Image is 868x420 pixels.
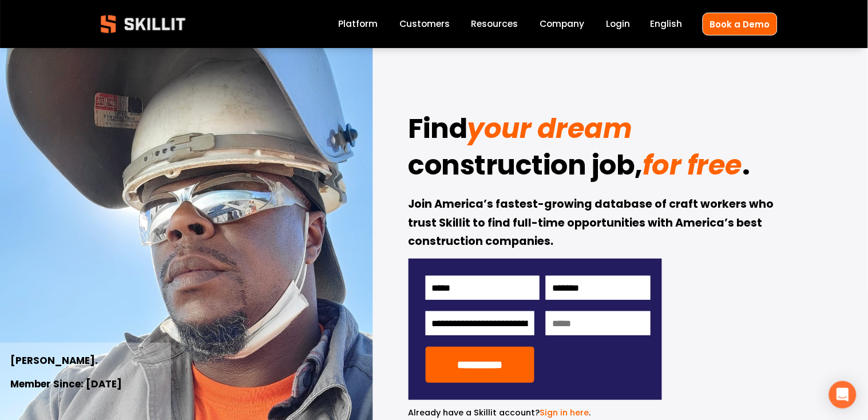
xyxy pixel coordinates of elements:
a: Company [540,17,585,32]
a: Sign in here [540,407,589,418]
a: folder dropdown [471,17,518,32]
strong: construction job, [409,144,643,191]
p: . [409,406,662,419]
div: language picker [651,17,683,32]
em: your dream [467,109,632,148]
strong: Member Since: [DATE] [10,377,122,393]
em: for free [643,146,742,184]
a: Platform [338,17,378,32]
strong: . [743,144,751,191]
strong: [PERSON_NAME]. [10,353,98,370]
span: Already have a Skillit account? [409,407,540,418]
a: Customers [399,17,450,32]
div: Open Intercom Messenger [829,381,857,409]
img: Skillit [91,7,195,41]
span: English [651,17,683,30]
a: Login [607,17,631,32]
strong: Join America’s fastest-growing database of craft workers who trust Skillit to find full-time oppo... [409,196,776,252]
strong: Find [409,108,467,154]
span: Resources [471,17,518,30]
a: Book a Demo [703,13,778,35]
